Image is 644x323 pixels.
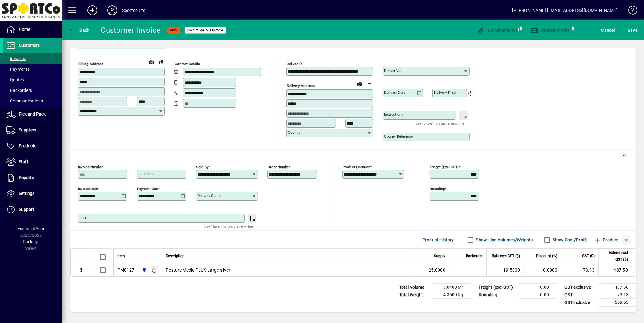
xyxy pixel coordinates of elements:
td: -73.13 [599,291,636,299]
mat-label: Reference [138,172,154,176]
button: Product History [420,234,457,245]
span: Documents (0) [477,28,517,33]
span: Reports [19,175,34,180]
mat-label: Payment due [137,187,158,191]
a: Products [3,138,62,154]
td: -487.50 [598,264,636,276]
span: Item [117,253,125,259]
td: -73.13 [561,264,598,276]
span: Posture Medic PLUS Large silver [166,267,231,273]
a: Reports [3,170,62,186]
td: -0.0400 M³ [433,284,471,291]
span: Custom Fields [531,28,570,33]
button: Custom Fields [529,25,571,36]
span: Payments [6,67,30,72]
td: Freight (excl GST) [476,284,519,291]
td: -4.3500 Kg [433,291,471,299]
span: Package [23,239,39,244]
a: Staff [3,154,62,170]
span: Home [19,27,30,32]
span: Back [69,28,90,33]
td: 0.00 [519,291,556,299]
td: GST inclusive [561,299,599,306]
button: Product [591,234,622,245]
mat-label: Product location [343,165,370,169]
a: View on map [146,57,156,67]
span: GST ($) [582,253,595,259]
mat-label: Delivery date [384,90,405,95]
span: Staff [19,159,28,164]
span: Financial Year [18,226,45,231]
span: Product History [422,235,454,245]
mat-hint: Use 'Enter' to start a new line [416,120,465,127]
button: Add [82,5,102,16]
a: Pick and Pack [3,107,62,122]
label: Show Line Volumes/Weights [475,237,533,243]
span: NEW [170,28,177,32]
span: Backorder [466,253,483,259]
td: -487.50 [599,284,636,291]
span: Extend excl GST ($) [602,249,628,263]
a: Suppliers [3,122,62,138]
button: Profile [102,5,122,16]
div: [PERSON_NAME] [EMAIL_ADDRESS][DOMAIN_NAME] [512,5,618,15]
span: S [628,28,630,33]
button: Cancel [600,25,617,36]
div: Sportco Ltd [122,5,145,15]
td: Total Volume [396,284,433,291]
a: Payments [3,64,62,74]
span: ave [628,25,637,35]
span: Cancel [601,25,615,35]
a: Quotes [3,74,62,85]
span: Description [166,253,185,259]
button: Save [626,25,639,36]
span: Support [19,207,34,212]
td: Rounding [476,291,519,299]
mat-label: Delivery time [434,90,456,95]
div: PM8127 [117,267,135,273]
span: Settings [19,191,34,196]
span: Backorders [6,88,32,93]
td: -560.63 [599,299,636,306]
mat-label: Title [79,215,86,220]
mat-label: Order number [268,165,290,169]
span: Suppliers [19,127,36,132]
span: Products [19,143,36,148]
div: 19.5000 [490,267,520,273]
label: Show Cost/Profit [551,237,587,243]
a: View on map [355,78,365,88]
mat-label: Invoice date [78,187,98,191]
button: Back [67,25,91,36]
td: GST [561,291,599,299]
a: Home [3,22,62,37]
mat-label: Instructions [384,112,403,116]
span: Awaiting Dispatch [187,28,223,32]
a: Settings [3,186,62,202]
a: Support [3,202,62,217]
span: Supply [434,253,445,259]
a: Knowledge Base [624,1,636,21]
span: Sportco Ltd Warehouse [140,267,147,273]
td: 0.00 [519,284,556,291]
div: Customer Invoice [101,25,161,35]
span: Invoices [6,56,26,61]
a: Communications [3,96,62,106]
mat-label: Rounding [430,187,445,191]
td: GST exclusive [561,284,599,291]
mat-label: Freight (excl GST) [430,165,459,169]
mat-label: Delivery status [197,193,221,198]
span: Product [594,235,619,245]
span: Rate excl GST ($) [492,253,520,259]
button: Choose address [365,79,375,89]
a: Invoices [3,53,62,64]
span: Quotes [6,77,24,82]
mat-label: Deliver via [384,69,401,73]
span: Pick and Pack [19,112,46,116]
span: Communications [6,98,43,103]
app-page-header-button: Back [62,25,96,36]
mat-label: Country [288,130,300,135]
td: Total Weight [396,291,433,299]
span: Customers [19,43,40,48]
mat-label: Courier Reference [384,134,413,139]
mat-label: Sold by [196,165,208,169]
